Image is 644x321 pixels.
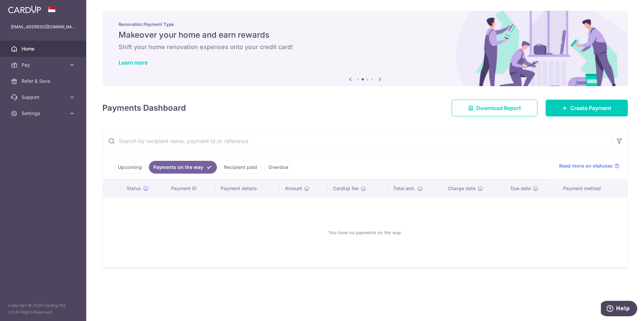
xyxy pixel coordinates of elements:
[114,161,146,174] a: Upcoming
[103,130,611,152] input: Search by recipient name, payment id or reference
[22,94,66,101] span: Support
[452,100,538,116] a: Download Report
[102,102,186,114] h4: Payments Dashboard
[22,110,66,117] span: Settings
[102,11,628,86] img: Renovation banner
[264,161,293,174] a: Overdue
[559,163,619,169] a: Read more on statuses
[22,78,66,84] span: Refer & Save
[149,161,217,174] a: Payments on the way
[511,185,531,192] span: Due date
[166,180,215,197] th: Payment ID
[215,180,280,197] th: Payment details
[119,59,148,66] a: Learn more
[476,104,521,112] span: Download Report
[559,163,613,169] span: Read more on statuses
[22,45,66,52] span: Home
[111,203,619,262] div: You have no payments on the way.
[558,180,627,197] th: Payment method
[119,22,612,27] p: Renovation Payment Type
[119,30,612,40] h5: Makeover your home and earn rewards
[22,62,66,68] span: Pay
[570,104,611,112] span: Create Payment
[220,161,261,174] a: Recipient paid
[8,5,41,13] img: CardUp
[333,185,359,192] span: CardUp fee
[127,185,141,192] span: Status
[119,43,612,51] h6: Shift your home renovation expenses onto your credit card!
[285,185,302,192] span: Amount
[448,185,476,192] span: Charge date
[546,100,628,116] a: Create Payment
[601,301,637,318] iframe: Opens a widget where you can find more information
[11,24,75,30] p: [EMAIL_ADDRESS][DOMAIN_NAME]
[393,185,415,192] span: Total amt.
